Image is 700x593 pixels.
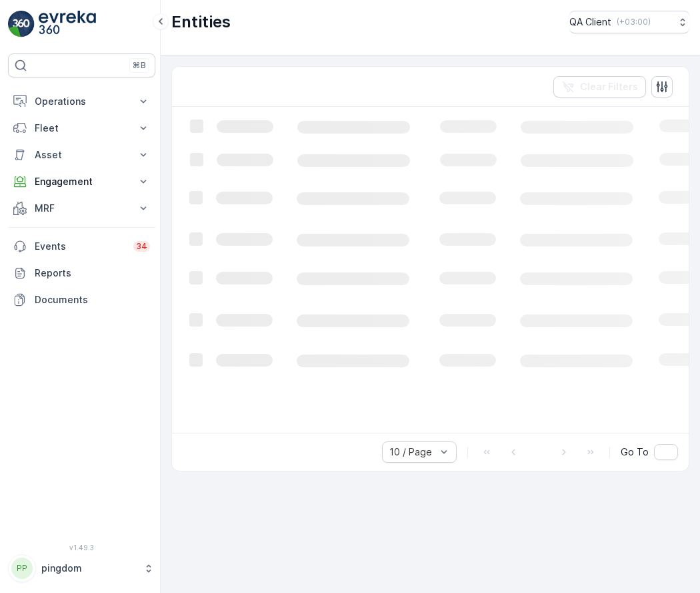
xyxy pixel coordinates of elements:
p: QA Client [569,15,611,29]
p: ⌘B [133,60,146,71]
p: Reports [35,266,150,280]
button: QA Client(+03:00) [569,11,689,33]
a: Reports [8,260,155,286]
button: PPpingdom [8,554,155,582]
p: Fleet [35,122,129,135]
p: Asset [35,148,129,162]
button: Operations [8,88,155,115]
span: Go To [621,445,649,459]
button: Engagement [8,168,155,195]
a: Documents [8,286,155,313]
span: v 1.49.3 [8,544,155,552]
p: 34 [136,241,147,252]
p: Events [35,240,125,253]
p: pingdom [41,562,137,575]
p: ( +03:00 ) [617,17,651,27]
img: logo [8,11,35,37]
button: Asset [8,142,155,168]
p: Entities [171,11,231,33]
p: Documents [35,293,150,307]
p: Engagement [35,175,129,188]
button: MRF [8,195,155,222]
p: Clear Filters [580,80,638,93]
button: Fleet [8,115,155,142]
img: logo_light-DOdMpM7g.png [39,11,96,37]
div: PP [11,558,33,579]
a: Events34 [8,233,155,260]
p: MRF [35,202,129,215]
button: Clear Filters [553,76,646,97]
p: Operations [35,95,129,108]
